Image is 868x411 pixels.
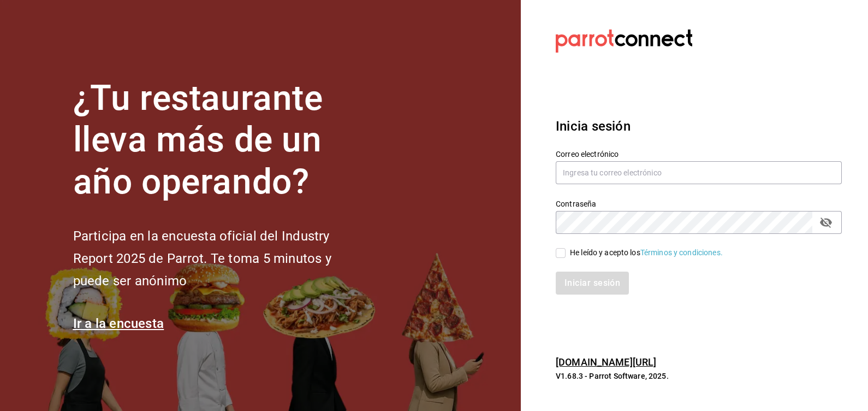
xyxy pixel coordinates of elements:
h1: ¿Tu restaurante lleva más de un año operando? [73,78,368,203]
a: Términos y condiciones. [640,248,723,257]
button: passwordField [817,213,835,232]
input: Ingresa tu correo electrónico [556,161,842,184]
label: Correo electrónico [556,150,842,157]
div: He leído y acepto los [570,247,723,259]
a: Ir a la encuesta [73,316,164,331]
a: [DOMAIN_NAME][URL] [556,356,656,368]
h3: Inicia sesión [556,116,842,136]
p: V1.68.3 - Parrot Software, 2025. [556,371,842,381]
h2: Participa en la encuesta oficial del Industry Report 2025 de Parrot. Te toma 5 minutos y puede se... [73,225,368,292]
label: Contraseña [556,199,842,207]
